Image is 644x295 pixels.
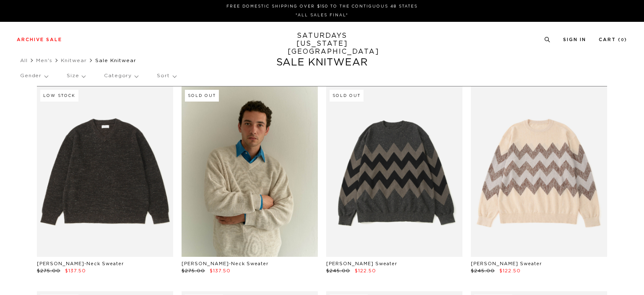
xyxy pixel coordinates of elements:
span: $122.50 [355,269,376,273]
span: $245.00 [471,269,495,273]
span: $137.50 [210,269,231,273]
span: $275.00 [37,269,60,273]
p: Sort [157,66,176,86]
span: Sale Knitwear [95,58,136,63]
span: $137.50 [65,269,86,273]
a: [PERSON_NAME]-Neck Sweater [182,261,269,266]
div: Sold Out [185,90,219,102]
a: [PERSON_NAME] Sweater [326,261,397,266]
a: SATURDAYS[US_STATE][GEOGRAPHIC_DATA] [288,32,357,56]
a: Men's [36,58,52,63]
small: 0 [621,38,624,42]
a: Knitwear [61,58,87,63]
p: Category [104,66,138,86]
a: [PERSON_NAME]-Neck Sweater [37,261,124,266]
a: Archive Sale [17,37,62,42]
div: Sold Out [330,90,364,102]
a: Sign In [563,37,586,42]
a: Cart (0) [599,37,627,42]
p: Size [67,66,85,86]
a: [PERSON_NAME] Sweater [471,261,542,266]
div: Low Stock [40,90,78,102]
p: FREE DOMESTIC SHIPPING OVER $150 TO THE CONTIGUOUS 48 STATES [20,3,624,10]
span: $275.00 [182,269,205,273]
p: Gender [20,66,48,86]
p: *ALL SALES FINAL* [20,12,624,18]
span: $245.00 [326,269,350,273]
a: All [20,58,28,63]
span: $122.50 [499,269,521,273]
